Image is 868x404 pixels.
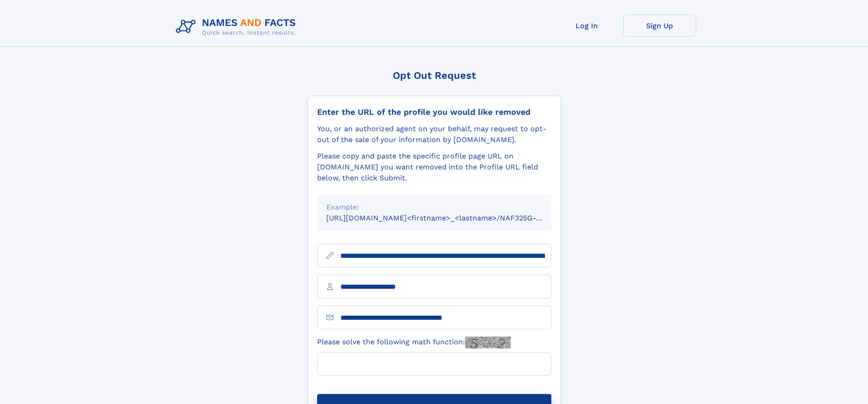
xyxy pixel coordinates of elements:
[550,15,623,37] a: Log In
[317,107,551,117] div: Enter the URL of the profile you would like removed
[172,15,303,39] img: Logo Names and Facts
[326,214,569,222] small: [URL][DOMAIN_NAME]<firstname>_<lastname>/NAF325G-xxxxxxxx
[317,337,511,348] label: Please solve the following math function:
[326,202,542,213] div: Example:
[308,70,561,81] div: Opt Out Request
[623,15,696,37] a: Sign Up
[317,151,551,184] div: Please copy and paste the specific profile page URL on [DOMAIN_NAME] you want removed into the Pr...
[317,123,551,145] div: You, or an authorized agent on your behalf, may request to opt-out of the sale of your informatio...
